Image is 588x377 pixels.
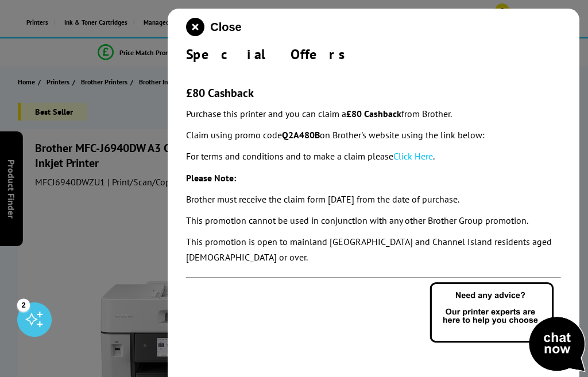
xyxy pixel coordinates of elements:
em: Brother must receive the claim form [DATE] from the date of purchase. [186,193,459,205]
div: Special Offers [186,45,561,63]
strong: Please Note: [186,172,236,184]
em: This promotion is open to mainland [GEOGRAPHIC_DATA] and Channel Island residents aged [DEMOGRAPH... [186,236,552,263]
div: 2 [17,298,30,311]
p: For terms and conditions and to make a claim please . [186,149,561,164]
img: Open Live Chat window [427,281,588,375]
p: Purchase this printer and you can claim a from Brother. [186,106,561,122]
p: Claim using promo code on Brother's website using the link below: [186,127,561,143]
a: Click Here [393,150,433,162]
strong: Q2A480B [282,129,320,141]
span: Close [210,21,241,34]
em: This promotion cannot be used in conjunction with any other Brother Group promotion. [186,215,528,226]
button: close modal [186,18,241,36]
h3: £80 Cashback [186,85,561,100]
strong: £80 Cashback [346,108,401,119]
